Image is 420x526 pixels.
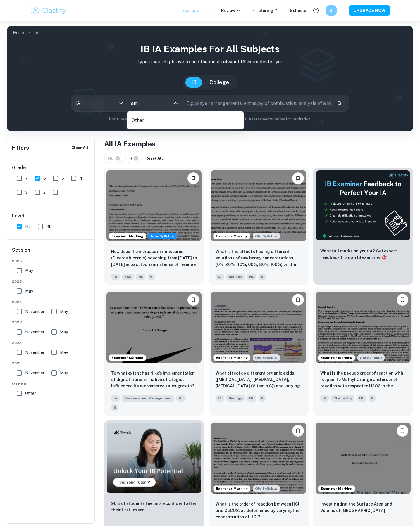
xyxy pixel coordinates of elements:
[25,370,44,376] span: November
[46,223,51,230] span: SL
[60,308,68,315] span: May
[60,329,68,335] span: May
[109,355,146,360] span: Examiner Marking
[214,355,250,360] span: Examiner Marking
[25,189,28,195] span: 3
[122,274,134,280] span: ESS
[7,26,413,131] img: profile cover
[209,168,308,285] a: Examiner MarkingStarting from the May 2025 session, the Biology IA requirements have changed. It'...
[292,294,304,306] button: Bookmark
[226,274,245,280] span: Biology
[382,255,387,260] span: 🎯
[12,58,408,65] p: Type a search phrase to find the most relevant IA examples for you
[108,155,116,162] span: HL
[182,95,332,111] input: E.g. player arrangements, enthalpy of combustion, analysis of a big city...
[35,30,39,36] p: IA
[397,294,408,306] button: Bookmark
[292,425,304,437] button: Bookmark
[335,98,345,108] button: Search
[247,395,256,402] span: HL
[316,292,411,363] img: Chemistry IA example thumbnail: What is the pseudo order of reaction wit
[369,395,376,402] span: 6
[25,175,28,181] span: 7
[12,361,90,366] span: 2021
[253,485,280,492] span: Old Syllabus
[60,370,68,376] span: May
[259,395,266,402] span: 6
[187,172,199,184] button: Bookmark
[43,175,46,181] span: 6
[61,189,63,195] span: 1
[172,99,180,107] button: Close
[226,395,245,402] span: Biology
[13,29,24,37] a: Home
[316,170,411,241] img: Thumbnail
[253,354,280,361] span: Old Syllabus
[253,485,280,492] div: Starting from the May 2025 session, the Chemistry IA requirements have changed. It's OK to refer ...
[60,349,68,356] span: May
[290,7,306,14] div: Schools
[12,116,408,122] p: Not sure what to search for? You can always look through our example Internal Assessments below f...
[253,354,280,361] div: Starting from the May 2025 session, the Biology IA requirements have changed. It's OK to refer to...
[104,139,413,149] h1: All IA Examples
[148,233,177,239] div: Starting from the May 2026 session, the ESS IA requirements have changed. We created this exempla...
[43,189,46,195] span: 2
[313,289,413,416] a: Examiner MarkingStarting from the May 2025 session, the Chemistry IA requirements have changed. I...
[221,7,241,14] p: Review
[397,425,408,437] button: Bookmark
[12,381,90,386] span: Other
[176,395,186,402] span: HL
[136,274,145,280] span: HL
[214,233,250,239] span: Examiner Marking
[144,154,164,163] button: Reset All
[349,5,390,16] button: UPGRADE NOW
[211,423,306,494] img: Chemistry IA example thumbnail: What is the order of reaction between HC
[357,354,385,361] span: Old Syllabus
[104,289,204,416] a: Examiner MarkingBookmarkTo what extent has Nike's implementation of digital transformation strate...
[204,77,235,88] button: College
[111,500,197,513] p: 96% of students feel more confident after their first lesson
[122,395,174,402] span: Business and Management
[320,501,406,514] p: Investigating the Surface Area and Volume of Lake Titicaca
[292,172,304,184] button: Bookmark
[30,5,67,16] img: Clastify logo
[326,5,337,16] button: S(
[182,7,209,14] p: Exemplars
[216,248,301,268] p: What is the effect of using different solutions of raw honey concentrations (0%, 20%, 40%, 60%, 8...
[12,320,90,325] span: 2023
[12,42,408,56] h1: IB IA examples for all subjects
[247,274,256,280] span: HL
[313,168,413,285] a: ThumbnailWant full marks on yourIA? Get expert feedback from an IB examiner!
[111,404,118,411] span: 6
[70,143,90,152] button: Clear All
[12,258,90,264] span: 2026
[125,154,142,163] div: 6
[80,175,82,181] span: 4
[106,423,202,493] img: Thumbnail
[109,233,146,239] span: Examiner Marking
[318,486,355,491] span: Examiner Marking
[25,308,44,315] span: November
[185,77,202,88] button: IB
[25,288,33,294] span: May
[132,115,244,125] p: Other
[12,340,90,345] span: 2022
[318,355,355,360] span: Examiner Marking
[211,292,306,363] img: Biology IA example thumbnail: What effect do different organic acids (
[328,7,335,14] h6: S(
[216,501,301,520] p: What is the order of reaction between HCl and CaCO3, as determined by varying the concentration o...
[216,395,224,402] span: IA
[111,248,197,268] p: How does the increase in rhinoceros (Diceros bicornis) poaching from 2011 to 2021 impact tourism ...
[214,486,250,491] span: Examiner Marking
[357,354,385,361] div: Starting from the May 2025 session, the Chemistry IA requirements have changed. It's OK to refer ...
[106,292,202,363] img: Business and Management IA example thumbnail: To what extent has Nike's implementation
[320,248,406,261] p: Want full marks on your IA ? Get expert feedback from an IB examiner!
[148,274,155,280] span: 6
[12,247,90,258] h6: Session
[320,395,329,402] span: IA
[209,289,308,416] a: Examiner MarkingStarting from the May 2025 session, the Biology IA requirements have changed. It'...
[216,274,224,280] span: IA
[12,144,29,152] h6: Filters
[129,155,135,162] span: 6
